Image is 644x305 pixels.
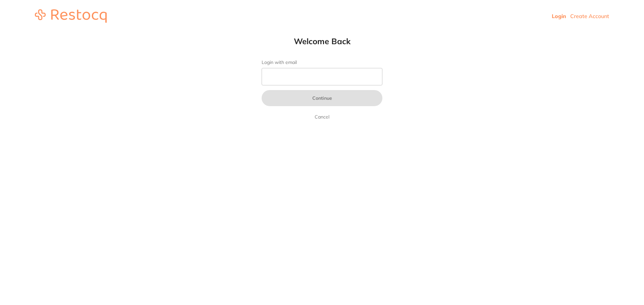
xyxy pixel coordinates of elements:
button: Continue [262,90,382,106]
a: Cancel [313,113,331,121]
a: Create Account [570,13,609,19]
h1: Welcome Back [248,36,396,46]
img: restocq_logo.svg [35,9,107,23]
a: Login [552,13,566,19]
label: Login with email [262,60,382,65]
